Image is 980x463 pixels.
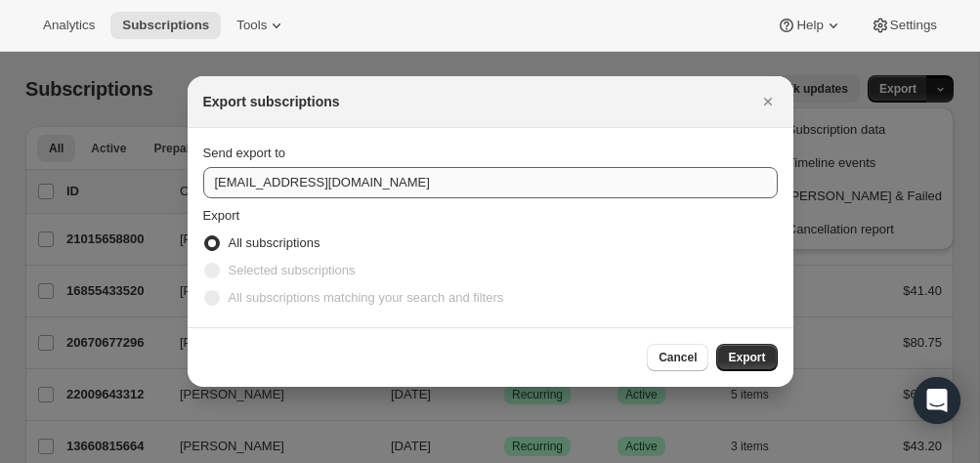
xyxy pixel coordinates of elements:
[203,92,340,111] h2: Export subscriptions
[229,235,320,250] span: All subscriptions
[754,88,782,115] button: Close
[229,263,356,277] span: Selected subscriptions
[859,12,949,39] button: Settings
[203,146,286,160] span: Send export to
[765,12,854,39] button: Help
[236,18,267,33] span: Tools
[225,12,298,39] button: Tools
[229,290,504,305] span: All subscriptions matching your search and filters
[914,377,960,424] div: Open Intercom Messenger
[796,18,823,33] span: Help
[110,12,221,39] button: Subscriptions
[716,344,777,371] button: Export
[43,18,95,33] span: Analytics
[647,344,708,371] button: Cancel
[659,350,697,365] span: Cancel
[890,18,937,33] span: Settings
[203,208,240,223] span: Export
[31,12,107,39] button: Analytics
[728,350,765,365] span: Export
[122,18,209,33] span: Subscriptions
